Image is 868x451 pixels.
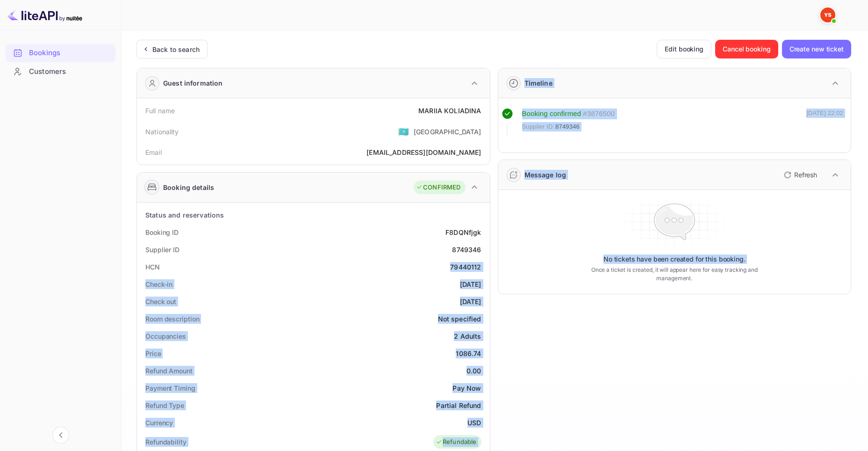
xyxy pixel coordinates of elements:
div: Timeline [524,78,552,88]
img: Yandex Support [820,7,835,22]
div: Nationality [145,127,179,137]
p: Once a ticket is created, it will appear here for easy tracking and management. [580,266,769,283]
button: Collapse navigation [52,427,69,444]
div: Occupancies [145,331,186,341]
div: Partial Refund [436,400,481,410]
div: Booking confirmed [522,109,581,119]
div: Room description [145,314,199,324]
button: Edit booking [657,40,711,58]
div: Customers [6,63,115,81]
div: Refund Type [145,400,184,410]
div: [EMAIL_ADDRESS][DOMAIN_NAME] [366,147,481,157]
span: 8749346 [555,122,580,131]
div: Customers [29,66,111,77]
div: 2 Adults [454,331,481,341]
a: Customers [6,63,115,80]
div: Not specified [438,314,481,324]
div: # 3876500 [583,109,615,119]
div: [DATE] 22:02 [806,109,843,136]
div: Booking details [163,182,214,192]
div: Currency [145,418,173,428]
div: [DATE] [460,297,481,306]
div: Refundability [145,437,187,447]
div: Message log [524,170,567,180]
img: LiteAPI logo [7,7,82,22]
button: Cancel booking [715,40,778,58]
div: Guest information [163,78,223,88]
div: Payment Timing [145,383,195,393]
div: Price [145,349,161,358]
a: Bookings [6,44,115,61]
div: Check out [145,297,176,306]
div: USD [467,418,481,428]
div: Pay Now [452,383,481,393]
div: Check-in [145,279,172,289]
div: Refund Amount [145,366,193,376]
div: CONFIRMED [416,183,460,192]
div: Bookings [6,44,115,62]
div: Supplier ID [145,245,179,255]
div: Bookings [29,48,111,58]
div: Booking ID [145,227,179,237]
div: 0.00 [466,366,481,376]
div: MARIIA KOLIADINA [418,106,481,116]
span: United States [398,123,409,140]
div: 8749346 [452,245,481,255]
button: Refresh [778,167,821,182]
p: No tickets have been created for this booking. [603,255,746,264]
div: Back to search [152,44,200,54]
div: [DATE] [460,279,481,289]
p: Refresh [794,170,817,180]
span: Supplier ID: [522,122,555,131]
div: F8DQNfjgk [445,227,481,237]
div: 1086.74 [456,349,481,358]
div: [GEOGRAPHIC_DATA] [414,127,481,137]
div: Full name [145,106,175,116]
div: 79440112 [450,262,481,272]
div: HCN [145,262,160,272]
div: Email [145,147,162,157]
div: Refundable [436,437,477,447]
div: Status and reservations [145,210,224,220]
button: Create new ticket [782,40,851,58]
